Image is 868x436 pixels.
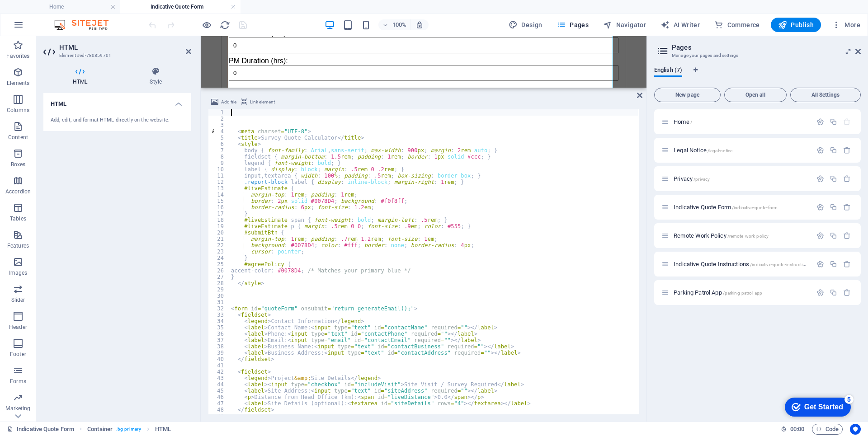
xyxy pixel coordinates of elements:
[771,18,821,32] button: Publish
[208,299,230,305] div: 31
[816,118,824,126] div: Settings
[208,230,230,236] div: 20
[52,19,120,30] img: Editor Logo
[674,147,732,154] span: Legal Notice
[557,20,589,29] span: Pages
[220,20,230,30] i: Reload page
[392,19,406,30] h6: 100%
[5,188,31,195] p: Accordion
[208,217,230,223] div: 18
[654,67,861,84] div: Language Tabs
[59,43,191,52] h2: HTML
[208,147,230,154] div: 7
[723,291,763,295] span: /parking-patrol-app
[28,21,418,45] label: PM Duration (hrs):
[208,261,230,267] div: 25
[797,426,798,432] span: :
[51,117,184,124] div: Add, edit, and format HTML directly on the website.
[208,337,230,343] div: 37
[208,211,230,217] div: 17
[219,19,230,30] button: reload
[208,236,230,242] div: 21
[674,289,762,296] span: Click to open page
[27,10,66,18] div: Get Started
[830,175,837,183] div: Duplicate
[208,324,230,331] div: 35
[816,289,824,296] div: Settings
[843,203,851,211] div: Remove
[7,424,74,435] a: Click to cancel selection. Double-click to open Pages
[727,234,769,239] span: /remote-work-policy
[509,20,542,29] span: Design
[708,148,733,153] span: /legal-notice
[208,394,230,400] div: 46
[208,369,230,375] div: 42
[505,18,546,32] div: Design (Ctrl+Alt+Y)
[208,274,230,280] div: 27
[657,18,703,32] button: AI Writer
[6,52,29,60] p: Favorites
[208,248,230,255] div: 23
[790,88,861,102] button: All Settings
[415,21,424,29] i: On resize automatically adjust zoom level to fit chosen device.
[208,318,230,324] div: 34
[553,18,592,32] button: Pages
[812,424,843,435] button: Code
[208,204,230,211] div: 16
[116,424,141,435] span: . bg-primary
[208,400,230,407] div: 47
[208,388,230,394] div: 45
[732,205,778,210] span: /indicative-quote-form
[208,166,230,173] div: 10
[671,290,812,295] div: Parking Patrol App/parking-patrol-app
[816,203,824,211] div: Settings
[674,204,778,211] span: Indicative Quote Form
[830,260,837,268] div: Duplicate
[816,232,824,239] div: Settings
[208,312,230,318] div: 33
[120,67,191,86] h4: Style
[208,141,230,147] div: 6
[728,92,783,98] span: Open all
[674,175,710,182] span: Click to open page
[7,5,73,23] div: Get Started 5 items remaining, 0% complete
[658,92,717,98] span: New page
[843,146,851,154] div: Remove
[10,378,26,385] p: Forms
[240,97,276,108] button: Link element
[672,43,861,52] h2: Pages
[830,146,837,154] div: Duplicate
[850,424,861,435] button: Usercentrics
[87,424,171,435] nav: breadcrumb
[671,204,812,210] div: Indicative Quote Form/indicative-quote-form
[672,52,843,60] h3: Manage your pages and settings
[87,424,113,435] span: Click to select. Double-click to edit
[221,97,236,108] span: Add file
[43,93,191,109] h4: HTML
[59,52,173,60] h3: Element #ed-780859701
[832,20,860,29] span: More
[674,118,692,125] span: Click to open page
[816,175,824,183] div: Settings
[208,173,230,179] div: 11
[11,296,25,304] p: Slider
[711,18,764,32] button: Commerce
[5,405,30,412] p: Marketing
[830,289,837,296] div: Duplicate
[505,18,546,32] button: Design
[671,261,812,267] div: Indicative Quote Instructions/indicative-quote-instructions
[208,350,230,356] div: 39
[790,424,804,435] span: 00 00
[208,122,230,128] div: 3
[11,161,26,168] p: Boxes
[43,67,120,86] h4: HTML
[208,198,230,204] div: 15
[9,323,27,331] p: Header
[208,242,230,248] div: 22
[208,267,230,274] div: 26
[28,1,418,17] input: AM Duration (hrs):
[155,424,171,435] span: Click to select. Double-click to edit
[208,305,230,312] div: 32
[208,116,230,122] div: 2
[250,97,275,108] span: Link element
